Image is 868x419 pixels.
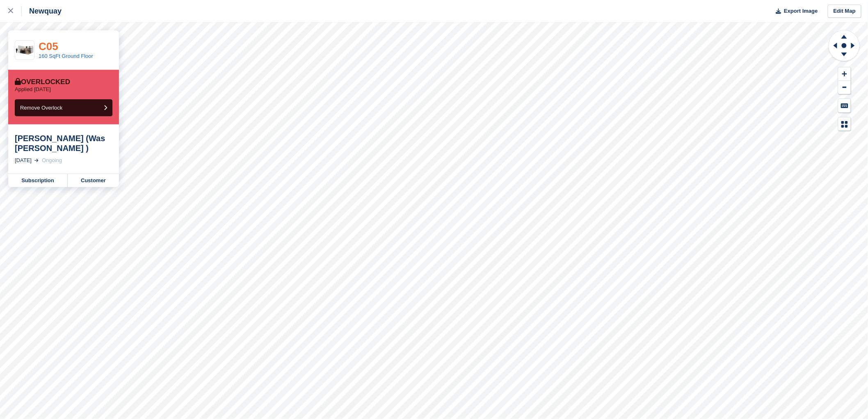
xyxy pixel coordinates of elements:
[8,174,68,187] a: Subscription
[34,159,39,162] img: arrow-right-light-icn-cde0832a797a2874e46488d9cf13f60e5c3a73dbe684e267c42b8395dfbc2abf.svg
[39,53,93,59] a: 160 SqFt Ground Floor
[15,133,112,153] div: [PERSON_NAME] (Was [PERSON_NAME] )
[68,174,119,187] a: Customer
[838,99,851,112] button: Keyboard Shortcuts
[828,5,861,18] a: Edit Map
[42,156,62,165] div: Ongoing
[838,67,851,81] button: Zoom In
[15,78,70,86] div: Overlocked
[784,7,818,15] span: Export Image
[838,81,851,94] button: Zoom Out
[771,5,818,18] button: Export Image
[15,43,34,57] img: 150-sqft-unit.jpg
[15,99,112,116] button: Remove Overlock
[15,156,32,165] div: [DATE]
[39,40,58,53] a: C05
[838,117,851,131] button: Map Legend
[20,105,62,111] span: Remove Overlock
[15,86,51,93] p: Applied [DATE]
[22,6,62,16] div: Newquay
